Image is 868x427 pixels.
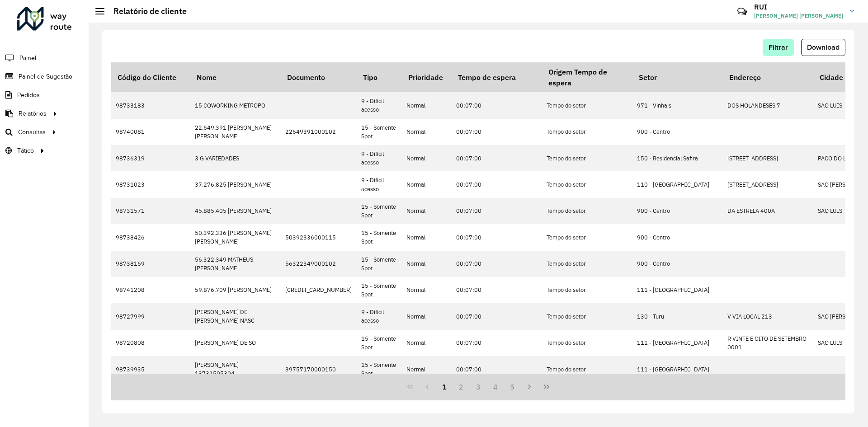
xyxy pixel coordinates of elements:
td: Tempo do setor [542,145,632,171]
th: Endereço [723,62,813,92]
td: 9 - Difícil acesso [357,303,402,329]
td: V VIA LOCAL 213 [723,303,813,329]
td: 900 - Centro [632,251,723,277]
td: 15 - Somente Spot [357,330,402,356]
td: Normal [402,224,452,250]
th: Documento [281,62,357,92]
td: [PERSON_NAME] DE SO [190,330,281,356]
td: [STREET_ADDRESS] [723,145,813,171]
button: 3 [470,378,487,395]
td: Tempo do setor [542,303,632,329]
td: 98736319 [111,145,190,171]
td: 98733183 [111,92,190,118]
td: DOS HOLANDESES 7 [723,92,813,118]
span: Consultas [18,127,46,137]
td: 98741208 [111,277,190,303]
td: 22649391000102 [281,119,357,145]
td: 9 - Difícil acesso [357,92,402,118]
td: 56.322.349 MATHEUS [PERSON_NAME] [190,251,281,277]
button: 2 [453,378,470,395]
th: Origem Tempo de espera [542,62,632,92]
td: 15 - Somente Spot [357,277,402,303]
td: Normal [402,92,452,118]
td: 50.392.336 [PERSON_NAME] [PERSON_NAME] [190,224,281,250]
td: Tempo do setor [542,119,632,145]
th: Nome [190,62,281,92]
span: Download [807,43,840,51]
td: 00:07:00 [452,119,542,145]
td: 45.885.405 [PERSON_NAME] [190,198,281,224]
td: Tempo do setor [542,171,632,197]
td: 98731571 [111,198,190,224]
h2: Relatório de cliente [104,6,187,16]
td: 00:07:00 [452,303,542,329]
span: Painel de Sugestão [19,72,72,81]
td: Tempo do setor [542,277,632,303]
th: Prioridade [402,62,452,92]
td: Normal [402,145,452,171]
span: Painel [19,53,36,63]
td: Tempo do setor [542,330,632,356]
button: 1 [436,378,453,395]
th: Tempo de espera [452,62,542,92]
td: 56322349000102 [281,251,357,277]
td: [PERSON_NAME] DE [PERSON_NAME] NASC [190,303,281,329]
td: 22.649.391 [PERSON_NAME] [PERSON_NAME] [190,119,281,145]
span: [PERSON_NAME] [PERSON_NAME] [754,12,843,20]
th: Setor [632,62,723,92]
td: 9 - Difícil acesso [357,145,402,171]
td: Tempo do setor [542,251,632,277]
td: 130 - Turu [632,303,723,329]
td: 900 - Centro [632,198,723,224]
td: [STREET_ADDRESS] [723,171,813,197]
td: 00:07:00 [452,251,542,277]
td: 59.876.709 [PERSON_NAME] [190,277,281,303]
td: 39757170000150 [281,356,357,382]
td: 971 - Vinhais [632,92,723,118]
td: Normal [402,198,452,224]
td: Normal [402,356,452,382]
td: [CREDIT_CARD_NUMBER] [281,277,357,303]
a: Contato Rápido [732,2,752,21]
th: Tipo [357,62,402,92]
td: Normal [402,119,452,145]
button: 4 [487,378,504,395]
td: 98731023 [111,171,190,197]
td: 98720808 [111,330,190,356]
button: Next Page [521,378,538,395]
td: 15 COWORKING METROPO [190,92,281,118]
button: Download [801,39,845,56]
td: 15 - Somente Spot [357,251,402,277]
td: Normal [402,171,452,197]
td: 00:07:00 [452,277,542,303]
span: Pedidos [17,90,40,100]
td: 15 - Somente Spot [357,119,402,145]
td: 15 - Somente Spot [357,224,402,250]
td: 98738426 [111,224,190,250]
td: [PERSON_NAME] 13731505304 [190,356,281,382]
td: DA ESTRELA 400A [723,198,813,224]
td: Normal [402,330,452,356]
td: 111 - [GEOGRAPHIC_DATA] [632,277,723,303]
td: 9 - Difícil acesso [357,171,402,197]
td: 900 - Centro [632,119,723,145]
td: Tempo do setor [542,198,632,224]
td: Tempo do setor [542,356,632,382]
td: 98739935 [111,356,190,382]
td: 00:07:00 [452,198,542,224]
td: 00:07:00 [452,171,542,197]
td: 15 - Somente Spot [357,198,402,224]
td: 00:07:00 [452,92,542,118]
td: Normal [402,277,452,303]
td: 00:07:00 [452,330,542,356]
td: Tempo do setor [542,224,632,250]
td: Normal [402,303,452,329]
td: R VINTE E OITO DE SETEMBRO 0001 [723,330,813,356]
td: Tempo do setor [542,92,632,118]
span: Relatórios [19,109,47,118]
td: 98738169 [111,251,190,277]
span: Filtrar [769,43,788,51]
td: 150 - Residencial Safira [632,145,723,171]
td: 50392336000115 [281,224,357,250]
td: 900 - Centro [632,224,723,250]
